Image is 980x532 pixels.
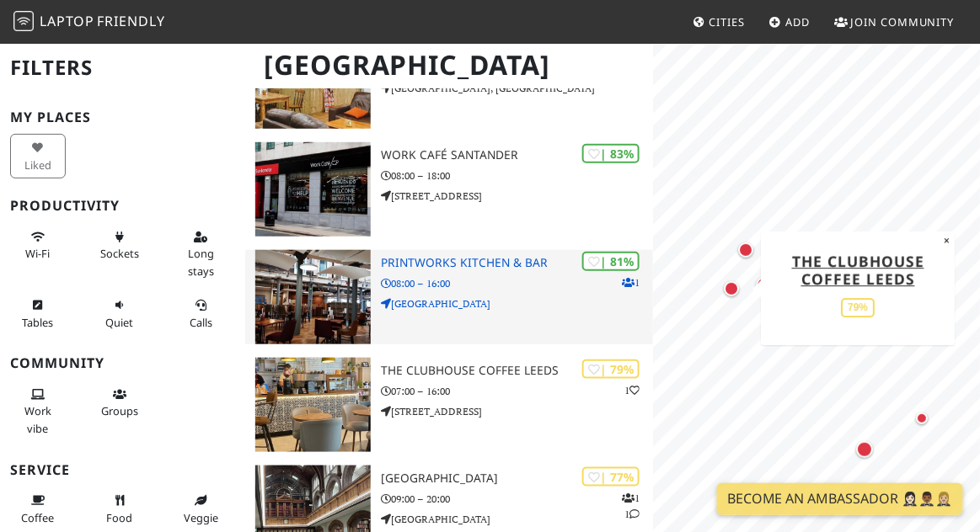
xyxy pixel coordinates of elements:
[92,487,147,531] button: Food
[92,380,147,425] button: Groups
[174,291,229,336] button: Calls
[10,223,66,268] button: Wi-Fi
[22,315,53,330] span: Work-friendly tables
[13,11,34,31] img: LaptopFriendly
[250,42,651,88] h1: [GEOGRAPHIC_DATA]
[10,462,235,478] h3: Service
[763,7,817,37] a: Add
[827,7,961,37] a: Join Community
[767,319,801,353] div: Map marker
[686,7,752,37] a: Cities
[582,359,640,379] div: | 79%
[92,291,147,336] button: Quiet
[622,274,640,290] p: 1
[245,358,654,452] a: The Clubhouse Coffee Leeds | 79% 1 The Clubhouse Coffee Leeds 07:00 – 16:00 [STREET_ADDRESS]
[715,272,748,306] div: Map marker
[729,233,763,267] div: Map marker
[245,142,654,237] a: Work Café Santander | 83% Work Café Santander 08:00 – 18:00 [STREET_ADDRESS]
[255,250,372,344] img: Printworks Kitchen & Bar
[747,269,781,302] div: Map marker
[582,252,640,271] div: | 81%
[905,402,939,435] div: Map marker
[381,275,653,291] p: 08:00 – 16:00
[106,510,132,525] span: Food
[381,168,653,184] p: 08:00 – 18:00
[13,8,165,37] a: LaptopFriendly LaptopFriendly
[381,511,653,527] p: [GEOGRAPHIC_DATA]
[190,315,212,330] span: Video/audio calls
[255,142,372,237] img: Work Café Santander
[255,358,372,452] img: The Clubhouse Coffee Leeds
[381,471,653,486] h3: [GEOGRAPHIC_DATA]
[624,382,640,398] p: 1
[10,355,235,371] h3: Community
[174,223,229,285] button: Long stays
[184,510,218,525] span: Veggie
[841,298,875,317] div: 79%
[174,487,229,531] button: Veggie
[381,148,653,162] h3: Work Café Santander
[757,279,790,313] div: Map marker
[939,231,955,250] button: Close popup
[622,490,640,522] p: 1 1
[24,403,51,435] span: People working
[92,223,147,268] button: Sockets
[786,14,811,29] span: Add
[10,42,235,93] h2: Filters
[10,291,66,336] button: Tables
[10,380,66,442] button: Work vibe
[25,246,50,261] span: Stable Wi-Fi
[105,315,133,330] span: Quiet
[21,510,54,525] span: Coffee
[381,403,653,419] p: [STREET_ADDRESS]
[582,144,640,163] div: | 83%
[792,251,924,289] a: The Clubhouse Coffee Leeds
[851,14,955,29] span: Join Community
[381,256,653,270] h3: Printworks Kitchen & Bar
[188,246,214,278] span: Long stays
[97,12,164,30] span: Friendly
[381,383,653,399] p: 07:00 – 16:00
[717,483,963,515] a: Become an Ambassador 🤵🏻‍♀️🤵🏾‍♂️🤵🏼‍♀️
[10,487,66,531] button: Coffee
[381,188,653,204] p: [STREET_ADDRESS]
[100,246,139,261] span: Power sockets
[40,12,94,30] span: Laptop
[10,109,235,125] h3: My Places
[381,364,653,378] h3: The Clubhouse Coffee Leeds
[710,14,745,29] span: Cities
[245,250,654,344] a: Printworks Kitchen & Bar | 81% 1 Printworks Kitchen & Bar 08:00 – 16:00 [GEOGRAPHIC_DATA]
[848,433,881,466] div: Map marker
[10,198,235,214] h3: Productivity
[582,467,640,487] div: | 77%
[381,295,653,311] p: [GEOGRAPHIC_DATA]
[101,403,138,418] span: Group tables
[381,491,653,507] p: 09:00 – 20:00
